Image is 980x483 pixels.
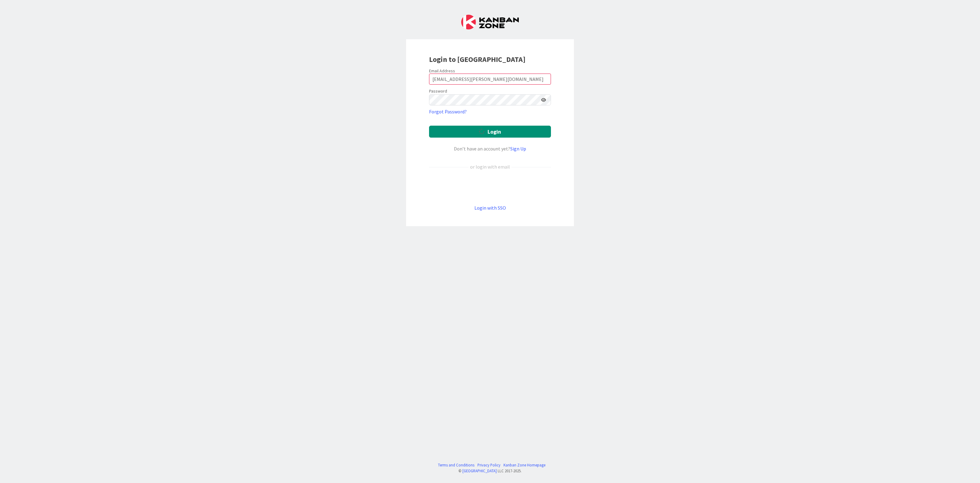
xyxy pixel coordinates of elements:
button: Login [429,126,551,138]
b: Login to [GEOGRAPHIC_DATA] [429,55,526,64]
label: Email Address [429,68,455,74]
label: Password [429,88,447,94]
a: Sign Up [510,146,526,152]
img: Kanban Zone [461,15,519,29]
a: Login with SSO [474,205,506,211]
a: Kanban Zone Homepage [503,462,545,468]
a: Privacy Policy [477,462,500,468]
div: or login with email [469,163,511,170]
a: [GEOGRAPHIC_DATA] [462,468,497,473]
iframe: Knop Inloggen met Google [426,181,554,194]
a: Terms and Conditions [438,462,474,468]
div: Don’t have an account yet? [429,145,551,152]
a: Forgot Password? [429,108,467,115]
div: © LLC 2017- 2025 . [435,468,545,474]
div: Inloggen met Google. Wordt geopend in een nieuw tabblad [429,181,551,194]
